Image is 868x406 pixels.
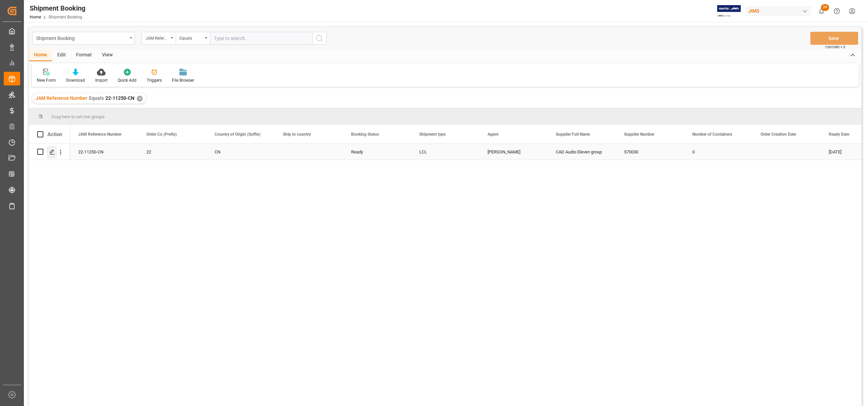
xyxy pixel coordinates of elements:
span: Ready Date [829,132,849,137]
div: LCL [419,144,471,160]
span: Supplier Number [624,132,654,137]
span: Shipment type [419,132,446,137]
div: Ready [351,144,403,160]
div: [PERSON_NAME] [488,144,539,160]
span: 22-11250-CN [105,95,134,101]
span: Ctrl/CMD + S [825,44,845,50]
button: JIMS [746,4,814,17]
div: Press SPACE to select this row. [29,144,70,160]
div: Shipment Booking [36,33,127,42]
div: 0 [684,144,752,160]
span: 29 [821,4,829,11]
span: Supplier Full Name [556,132,590,137]
div: Shipment Booking [30,3,85,13]
div: 22-11250-CN [70,144,138,160]
div: View [97,50,118,61]
button: Help Center [829,3,844,19]
div: Quick Add [118,77,136,83]
span: Order Co (Prefix) [146,132,177,137]
div: New Form [37,77,56,83]
span: Booking Status [351,132,379,137]
div: JIMS [746,6,811,16]
button: Save [810,32,858,45]
img: Exertis%20JAM%20-%20Email%20Logo.jpg_1722504956.jpg [717,5,741,17]
span: Agent [488,132,498,137]
div: CAD Audio Eleven group [548,144,616,160]
div: Import [95,77,107,83]
span: JAM Reference Number [35,95,87,101]
div: Action [47,131,62,137]
span: Order Creation Date [761,132,796,137]
button: search button [312,32,327,45]
div: 570030 [616,144,684,160]
button: open menu [142,32,176,45]
span: Equals [89,95,104,101]
div: Format [71,50,97,61]
span: JAM Reference Number [78,132,121,137]
div: JAM Reference Number [145,33,169,41]
input: Type to search [210,32,312,45]
span: Drag here to set row groups [52,114,105,119]
div: Equals [179,33,203,41]
div: File Browser [172,77,194,83]
div: ✕ [137,96,143,101]
span: Ship to country [283,132,311,137]
div: 22 [146,144,198,160]
div: Edit [52,50,71,61]
button: open menu [176,32,210,45]
button: show 29 new notifications [814,3,829,19]
div: Triggers [147,77,162,83]
div: CN [215,144,266,160]
div: Download [66,77,85,83]
div: Home [29,50,52,61]
a: Home [30,15,41,19]
span: Number of Containers [692,132,732,137]
button: open menu [32,32,135,45]
span: Country of Origin (Suffix) [215,132,260,137]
